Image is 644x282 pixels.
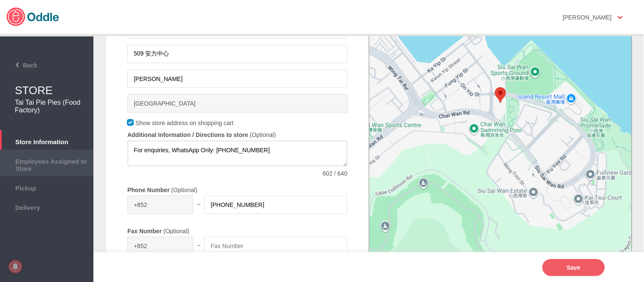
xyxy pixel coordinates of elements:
[127,170,348,177] div: 602 / 640
[250,131,276,138] h4: (Optional)
[127,237,194,255] input: Show store address on shopping cart Additional Information / Directions to store (Optional) For e...
[194,195,205,211] div: -
[3,62,37,69] span: Back
[15,99,81,114] h2: Tai Tai Pie Pies (Food Factory)
[127,228,162,235] h4: Fax Number
[127,45,348,63] input: #03-51 or B1-14
[4,136,89,145] span: Store Information
[563,14,612,21] strong: [PERSON_NAME]
[127,187,170,193] h4: Phone Number
[4,202,89,211] span: Delivery
[194,237,205,252] div: -
[204,237,347,255] input: Show store address on shopping cart Additional Information / Directions to store (Optional) For e...
[4,156,89,172] span: Employees Assigned to Store
[618,16,623,19] img: user-option-arrow.png
[171,187,197,193] h4: (Optional)
[127,195,194,214] input: Show store address on shopping cart Additional Information / Directions to store (Optional) For e...
[135,120,233,126] span: Show store address on shopping cart
[543,259,605,276] button: Save
[204,195,347,214] input: Show store address on shopping cart Additional Information / Directions to store (Optional) For e...
[127,70,348,88] input: Singapore
[127,140,348,167] textarea: Show store address on shopping cart Additional Information / Directions to store (Optional) 602 /...
[15,84,93,97] h1: STORE
[127,131,248,138] h4: Additional Information / Directions to store
[4,182,89,192] span: Pickup
[163,228,189,235] h4: (Optional)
